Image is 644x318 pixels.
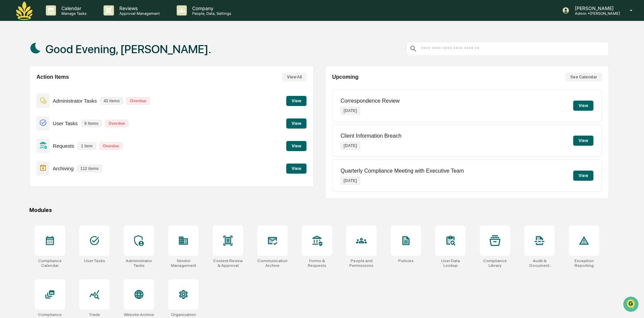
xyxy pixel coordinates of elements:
[53,120,78,126] p: User Tasks
[4,82,46,94] a: 🖐️Preclearance
[286,141,306,151] button: View
[114,5,163,11] p: Reviews
[573,101,593,111] button: View
[29,207,609,213] div: Modules
[53,98,97,104] p: Administrator Tasks
[286,118,306,129] button: View
[341,107,360,115] p: [DATE]
[99,142,123,150] p: Overdue
[187,5,235,11] p: Company
[23,51,111,58] div: Start new chat
[341,177,360,185] p: [DATE]
[341,168,464,174] p: Quarterly Compliance Meeting with Executive Team
[4,95,45,107] a: 🔎Data Lookup
[114,11,163,16] p: Approval Management
[56,11,90,16] p: Manage Tasks
[286,120,306,126] a: View
[100,97,123,105] p: 43 items
[480,258,510,268] div: Compliance Library
[7,98,12,104] div: 🔎
[569,258,599,268] div: Exception Reporting
[81,120,102,127] p: 6 items
[573,136,593,146] button: View
[16,1,32,20] img: logo
[341,133,402,139] p: Client Information Breach
[13,85,43,92] span: Preclearance
[286,165,306,171] a: View
[187,11,235,16] p: People, Data, Settings
[302,258,332,268] div: Forms & Requests
[341,142,360,150] p: [DATE]
[332,74,358,80] h2: Upcoming
[48,114,82,119] a: Powered byPylon
[286,97,306,104] a: View
[23,58,88,64] div: We're offline, we'll be back soon
[49,85,54,91] div: 🗄️
[46,42,211,56] h1: Good Evening, [PERSON_NAME].
[105,120,128,127] p: Overdue
[77,165,102,172] p: 112 items
[286,164,306,174] button: View
[67,114,82,119] span: Pylon
[126,97,150,105] p: Overdue
[213,258,243,268] div: Content Review & Approval
[7,14,123,25] p: How can we help?
[341,98,400,104] p: Correspondence Review
[35,258,65,268] div: Compliance Calendar
[569,11,620,16] p: Admin • [PERSON_NAME]
[257,258,288,268] div: Communications Archive
[282,73,306,81] button: View All
[84,258,105,263] div: User Tasks
[36,74,69,80] h2: Action Items
[565,73,602,81] button: See Calendar
[124,312,154,317] div: Website Archive
[124,258,154,268] div: Administrator Tasks
[53,143,74,149] p: Requests
[573,171,593,181] button: View
[346,258,377,268] div: People and Permissions
[7,51,19,64] img: 1746055101610-c473b297-6a78-478c-a979-82029cc54cd1
[13,98,42,104] span: Data Lookup
[622,296,641,314] iframe: Open customer support
[286,96,306,106] button: View
[435,258,466,268] div: User Data Lookup
[115,54,123,62] button: Start new chat
[569,5,620,11] p: [PERSON_NAME]
[524,258,555,268] div: Audit & Document Logs
[53,166,74,171] p: Archiving
[78,142,96,150] p: 1 item
[168,258,199,268] div: Vendor Management
[56,85,84,92] span: Attestations
[398,258,414,263] div: Policies
[46,82,86,94] a: 🗄️Attestations
[7,85,12,91] div: 🖐️
[56,5,90,11] p: Calendar
[286,142,306,149] a: View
